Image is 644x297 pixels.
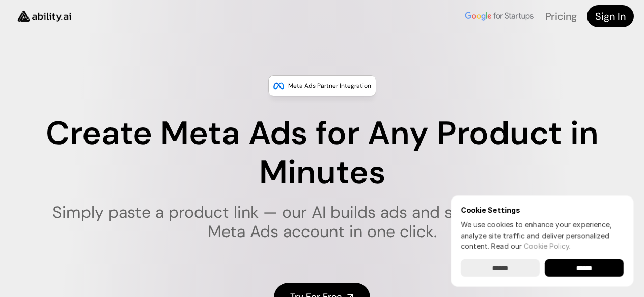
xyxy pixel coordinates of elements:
[32,114,612,192] h1: Create Meta Ads for Any Product in Minutes
[587,5,634,27] a: Sign In
[595,9,626,23] h4: Sign In
[461,219,624,251] p: We use cookies to enhance your experience, analyze site traffic and deliver personalized content.
[545,10,577,23] a: Pricing
[461,206,624,214] h6: Cookie Settings
[288,81,371,91] p: Meta Ads Partner Integration
[524,242,569,250] a: Cookie Policy
[491,242,571,250] span: Read our .
[32,203,612,242] h1: Simply paste a product link — our AI builds ads and sends them to your Meta Ads account in one cl...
